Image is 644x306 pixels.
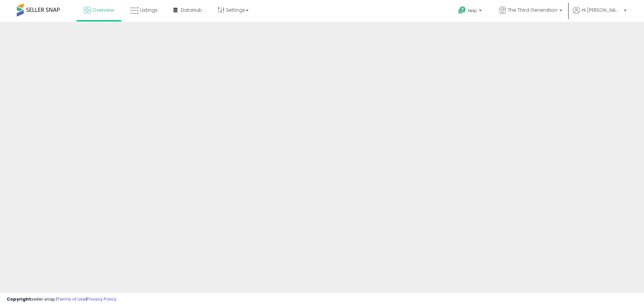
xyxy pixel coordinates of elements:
span: Help [468,8,477,13]
span: The Third Generation [508,7,557,13]
span: Hi [PERSON_NAME] [582,7,622,13]
span: Listings [140,7,158,13]
a: Terms of Use [57,296,86,302]
a: Help [453,1,488,22]
a: Privacy Policy [87,296,116,302]
a: Hi [PERSON_NAME] [573,7,627,22]
i: Get Help [458,6,466,14]
strong: Copyright [7,296,31,302]
div: seller snap | | [7,296,116,303]
span: Overview [92,7,114,13]
span: DataHub [181,7,202,13]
